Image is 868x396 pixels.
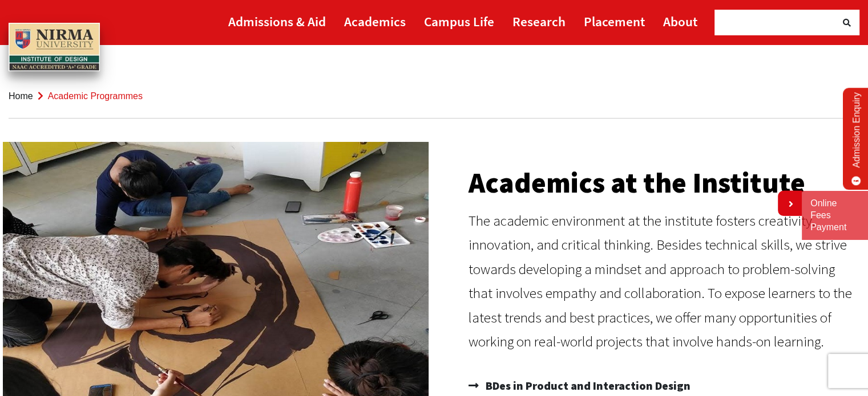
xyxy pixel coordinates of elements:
[424,9,494,34] a: Campus Life
[810,198,859,233] a: Online Fees Payment
[584,9,645,34] a: Placement
[469,169,857,197] h2: Academics at the Institute
[344,9,406,34] a: Academics
[9,23,100,72] img: main_logo
[228,9,326,34] a: Admissions & Aid
[469,209,857,354] p: The academic environment at the institute fosters creativity, innovation, and critical thinking. ...
[48,91,143,101] span: Academic Programmes
[663,9,697,34] a: About
[512,9,566,34] a: Research
[9,74,859,119] nav: breadcrumb
[9,91,33,101] a: Home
